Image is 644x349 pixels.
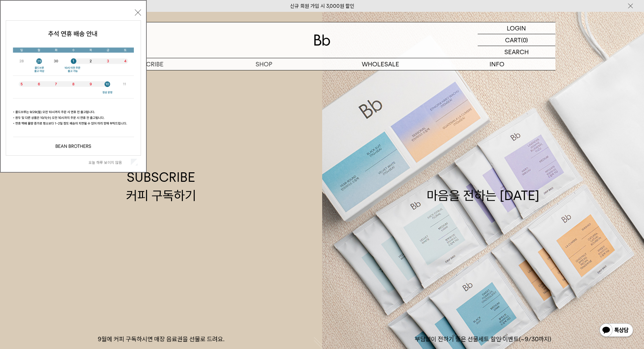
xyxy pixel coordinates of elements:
[322,58,439,70] p: WHOLESALE
[599,323,634,339] img: 카카오톡 채널 1:1 채팅 버튼
[206,58,322,70] a: SHOP
[504,46,529,58] p: SEARCH
[427,168,540,204] div: 마음을 전하는 [DATE]
[6,21,141,155] img: 5e4d662c6b1424087153c0055ceb1a13_140731.jpg
[439,58,555,70] p: INFO
[290,3,354,9] a: 신규 회원 가입 시 3,000원 할인
[478,22,555,34] a: LOGIN
[505,34,521,46] p: CART
[135,9,141,16] button: 닫기
[89,160,129,165] label: 오늘 하루 보이지 않음
[521,34,528,46] p: (0)
[126,168,196,204] div: SUBSCRIBE 커피 구독하기
[314,35,330,46] img: 로고
[478,34,555,46] a: CART (0)
[507,22,526,34] p: LOGIN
